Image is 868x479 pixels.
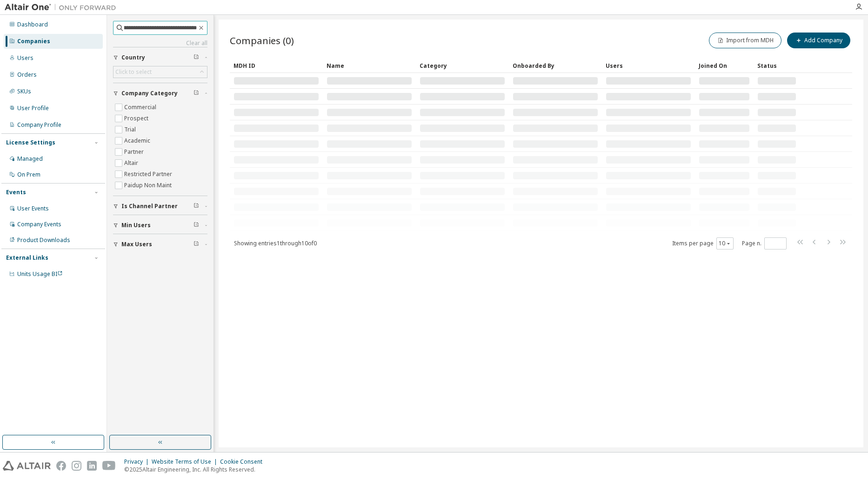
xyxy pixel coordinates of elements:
[17,236,70,244] div: Product Downloads
[113,234,207,255] button: Max Users
[742,237,787,249] span: Page n.
[124,466,268,473] p: © 2025 Altair Engineering, Inc. All Rights Reserved.
[709,33,781,48] button: Import from MDH
[124,135,152,146] label: Academic
[194,90,199,97] span: Clear filter
[787,33,850,48] button: Add Company
[124,157,140,169] label: Altair
[56,461,66,471] img: facebook.svg
[17,155,43,163] div: Managed
[757,58,796,73] div: Status
[5,3,121,12] img: Altair One
[194,54,199,61] span: Clear filter
[606,58,691,73] div: Users
[17,121,61,129] div: Company Profile
[124,169,174,180] label: Restricted Partner
[234,58,319,73] div: MDH ID
[17,205,49,212] div: User Events
[152,458,220,466] div: Website Terms of Use
[114,66,207,78] div: Click to select
[699,58,750,73] div: Joined On
[17,71,37,79] div: Orders
[121,222,151,229] span: Min Users
[6,254,48,262] div: External Links
[124,124,138,135] label: Trial
[72,461,81,471] img: instagram.svg
[113,47,207,68] button: Country
[220,458,268,466] div: Cookie Consent
[327,58,412,73] div: Name
[121,54,145,61] span: Country
[230,34,294,47] span: Companies (0)
[87,461,97,471] img: linkedin.svg
[3,461,51,471] img: altair_logo.svg
[17,54,33,62] div: Users
[113,83,207,104] button: Company Category
[115,68,152,76] div: Click to select
[113,215,207,236] button: Min Users
[113,196,207,217] button: Is Channel Partner
[124,146,146,157] label: Partner
[124,458,152,466] div: Privacy
[6,189,26,196] div: Events
[17,105,49,112] div: User Profile
[124,102,158,113] label: Commercial
[194,203,199,210] span: Clear filter
[6,139,55,146] div: License Settings
[719,240,731,247] button: 10
[672,237,734,249] span: Items per page
[234,239,317,247] span: Showing entries 1 through 10 of 0
[194,222,199,229] span: Clear filter
[194,241,199,248] span: Clear filter
[513,58,598,73] div: Onboarded By
[102,461,116,471] img: youtube.svg
[124,180,174,191] label: Paidup Non Maint
[420,58,505,73] div: Category
[124,113,150,124] label: Prospect
[17,221,61,228] div: Company Events
[17,171,40,178] div: On Prem
[17,270,63,278] span: Units Usage BI
[17,88,31,95] div: SKUs
[121,90,178,97] span: Company Category
[17,38,50,45] div: Companies
[113,39,207,47] a: Clear all
[17,21,48,28] div: Dashboard
[121,241,152,248] span: Max Users
[121,203,178,210] span: Is Channel Partner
